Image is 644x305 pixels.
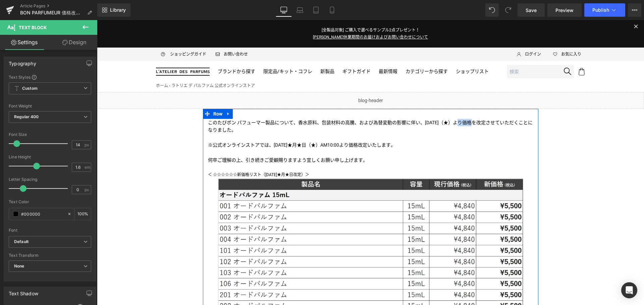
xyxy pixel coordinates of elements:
span: Text Block [19,25,47,30]
a: Mobile [324,3,340,17]
a: 最新情報 [282,46,301,58]
a: Article Pages [20,3,97,9]
a: Tablet [308,3,324,17]
a: ログイン [416,31,444,38]
img: Icon_Cart.svg [481,48,488,55]
a: 新製品 [223,46,237,58]
img: Icon_Heart_Empty.svg [456,32,460,36]
div: Font [9,228,91,233]
p: ＜ ☆☆☆☆☆☆新価格リスト（[DATE]★月★日改定）＞ [111,151,436,158]
span: Save [526,7,537,14]
p: このたびボン パフューマー製品について、香水原料、包装材料の高騰、および為替変動の影響に伴い、[DATE]（★）より価格を改定させていただくことになりました。 [111,99,436,114]
button: Undo [485,3,499,17]
a: 限定品/キット・コフレ [166,46,215,58]
img: Icon_Search.svg [467,48,474,55]
div: Text Color [9,200,91,204]
a: カテゴリーから探す [309,46,351,58]
i: Default [14,239,29,245]
a: Laptop [292,3,308,17]
a: ショッピングガイド [59,31,109,38]
p: 何卒ご理解の上、引き続きご愛顧賜りますよう宜しくお願い申し上げます。 [111,136,436,144]
span: px [85,187,90,192]
span: お気に入り [464,31,484,38]
input: Color [21,210,64,218]
a: ショップリスト [359,46,392,58]
span: › [72,63,73,68]
a: [PERSON_NAME]休業期間のお届けおよびお問い合わせについて [216,15,331,19]
a: Design [50,35,99,50]
a: ブランドから探す [121,46,158,58]
span: お問い合わせ [127,31,151,38]
input: 検索 [410,45,477,59]
a: お問い合わせ [115,31,151,38]
div: Open Intercom Messenger [621,282,637,298]
span: ログイン [428,31,444,38]
div: Font Weight [9,104,91,108]
a: Desktop [276,3,292,17]
b: Custom [22,86,38,91]
img: Icon_Email.svg [119,32,123,35]
img: ラトリエ デ パルファム 公式オンラインストア [59,48,113,56]
div: Line Height [9,155,91,159]
img: Icon_ShoppingGuide.svg [63,31,69,37]
a: New Library [97,3,130,17]
b: Regular 400 [14,114,39,119]
button: Publish [584,3,625,17]
button: More [628,3,641,17]
b: None [14,263,24,269]
button: Redo [501,3,515,17]
span: BON PARFUMEUR 価格改定告知 [20,10,85,15]
span: Publish [592,7,609,13]
div: Text Shadow [9,287,38,296]
span: Row [115,89,127,99]
span: px [85,143,90,147]
a: ホーム [59,63,71,68]
div: Text Transform [9,253,91,258]
nav: breadcrumbs [59,62,158,69]
div: Text Styles [9,74,91,80]
div: Typography [9,57,36,66]
span: ショッピングガイド [73,31,109,38]
span: Library [110,7,126,13]
p: ※公式オンラインストアでは、[DATE]★月★日（★）AM10:00より価格改定いたします。 [111,121,436,129]
span: em [85,165,90,169]
a: Expand / Collapse [127,89,136,99]
div: Font Size [9,132,91,137]
span: Preview [555,7,574,14]
img: Icon_User.svg [420,31,424,38]
div: % [75,208,91,220]
div: Letter Spacing [9,177,91,182]
a: ギフトガイド [246,46,274,58]
p: [全製品対象] ご購入で選べるサンプル2点プレゼント！ [7,7,540,21]
a: Preview [547,3,582,17]
span: ラトリエ デ パルファム 公式オンラインストア [74,63,158,68]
